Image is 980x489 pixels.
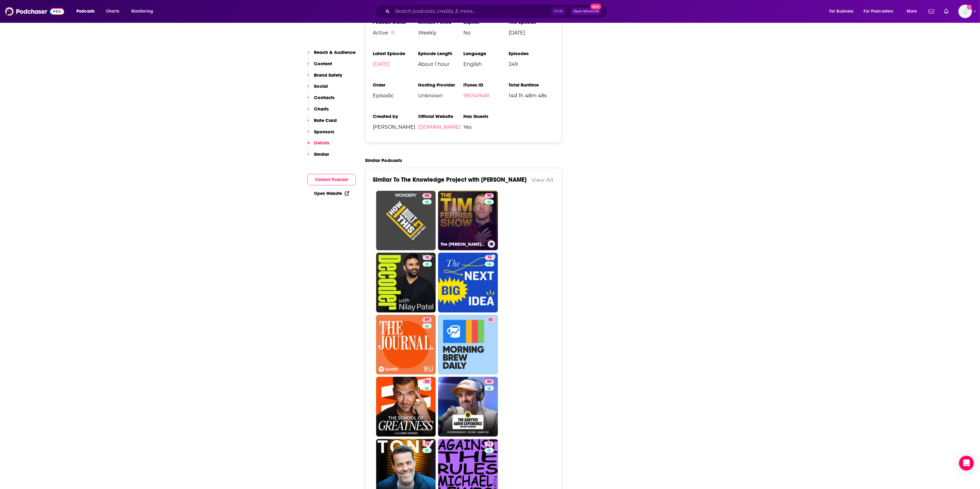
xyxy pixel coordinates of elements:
[486,317,495,322] a: 83
[463,51,509,56] h3: Language
[509,30,554,36] span: [DATE]
[425,379,429,385] span: 92
[509,51,554,56] h3: Episodes
[509,93,554,99] span: 14d 1h 48m 48s
[485,442,494,447] a: 72
[376,377,436,437] a: 92
[314,72,343,78] p: Brand Safety
[373,30,418,36] div: Active
[422,193,432,198] a: 88
[102,6,123,16] a: Charts
[422,442,432,447] a: 78
[425,193,429,199] span: 88
[967,5,972,10] svg: Add a profile image
[373,176,527,184] a: Similar To The Knowledge Project with [PERSON_NAME]
[314,95,335,100] p: Contacts
[5,6,64,17] img: Podchaser - Follow, Share and Rate Podcasts
[463,113,509,119] h3: Has Guests
[941,6,951,17] a: Show notifications dropdown
[307,72,343,83] button: Brand Safety
[860,6,902,16] button: open menu
[958,5,972,18] img: User Profile
[926,6,937,17] a: Show notifications dropdown
[392,6,551,16] input: Search podcasts, credits, & more...
[425,441,429,447] span: 78
[418,113,463,119] h3: Official Website
[376,191,436,251] a: 88
[314,61,332,67] p: Content
[487,193,491,199] span: 90
[485,255,494,260] a: 76
[373,124,418,130] span: [PERSON_NAME]
[307,174,356,185] button: Contact Podcast
[127,6,161,16] button: open menu
[381,4,613,18] div: Search podcasts, credits, & more...
[958,5,972,18] span: Logged in as Tessarossi87
[864,7,893,16] span: For Podcasters
[314,140,330,146] p: Details
[307,61,332,72] button: Content
[418,51,463,56] h3: Episode Length
[418,61,463,67] span: About 1 hour
[373,51,418,56] h3: Latest Episode
[307,83,328,95] button: Social
[307,151,329,163] button: Similar
[76,7,95,16] span: Podcasts
[373,93,418,99] span: Episodic
[532,176,554,183] a: View All
[825,6,861,16] button: open menu
[422,379,432,384] a: 92
[423,255,432,260] a: 76
[314,151,329,157] p: Similar
[489,317,493,323] span: 83
[425,317,429,323] span: 89
[106,7,119,16] span: Charts
[959,456,974,471] div: Open Intercom Messenger
[463,61,509,67] span: English
[463,124,509,130] span: Yes
[131,7,153,16] span: Monitoring
[463,93,490,99] a: 990149481
[438,315,498,375] a: 83
[829,7,854,16] span: For Business
[72,6,103,16] button: open menu
[509,82,554,88] h3: Total Runtime
[485,193,494,198] a: 90
[373,61,389,67] a: [DATE]
[902,6,925,16] button: open menu
[590,4,601,10] span: New
[314,129,335,135] p: Sponsors
[422,317,432,322] a: 89
[509,61,554,67] span: 249
[307,49,356,61] button: Reach & Audience
[418,30,463,36] span: Weekly
[463,82,509,88] h3: iTunes ID
[314,191,349,196] a: Open Website
[551,7,566,15] span: Ctrl K
[418,93,463,99] span: Unknown
[314,83,328,89] p: Social
[376,253,436,313] a: 76
[314,117,337,123] p: Rate Card
[438,253,498,313] a: 76
[438,377,498,437] a: 84
[307,106,329,117] button: Charts
[441,242,485,247] h3: The [PERSON_NAME] Show
[307,140,330,151] button: Details
[573,10,599,13] span: Open Advanced
[307,129,335,140] button: Sponsors
[487,441,491,447] span: 72
[418,82,463,88] h3: Hosting Provider
[571,8,602,15] button: Open AdvancedNew
[314,49,356,55] p: Reach & Audience
[373,82,418,88] h3: Order
[376,315,436,375] a: 89
[418,124,461,130] a: [DOMAIN_NAME]
[373,113,418,119] h3: Created by
[307,117,337,129] button: Rate Card
[487,255,491,261] span: 76
[487,379,491,385] span: 84
[365,157,402,163] h2: Similar Podcasts
[463,30,509,36] span: No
